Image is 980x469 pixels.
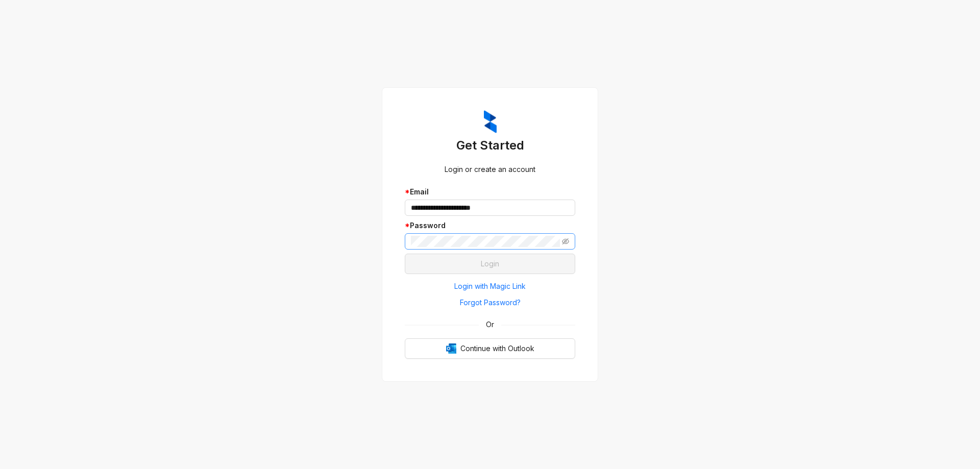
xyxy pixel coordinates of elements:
button: OutlookContinue with Outlook [405,338,575,359]
span: Forgot Password? [460,297,521,308]
img: Outlook [446,343,456,354]
img: ZumaIcon [484,110,497,134]
button: Login with Magic Link [405,278,575,294]
span: Or [479,319,501,330]
span: Login with Magic Link [454,281,526,292]
button: Forgot Password? [405,294,575,311]
span: eye-invisible [562,238,569,245]
div: Email [405,186,575,198]
div: Password [405,220,575,231]
span: Continue with Outlook [460,343,534,354]
button: Login [405,254,575,274]
div: Login or create an account [405,164,575,175]
h3: Get Started [405,137,575,154]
